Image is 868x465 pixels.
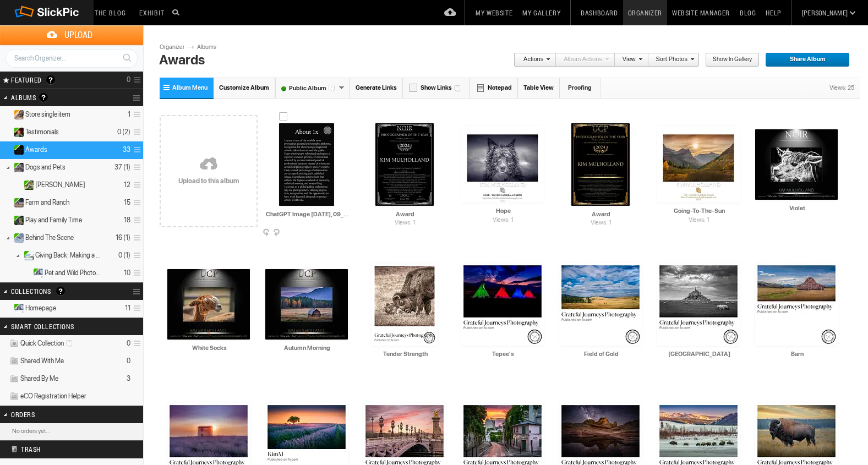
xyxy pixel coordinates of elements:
b: No orders yet... [12,428,51,435]
span: Share Album [765,53,842,67]
span: Testimonials [25,128,59,136]
input: Tepee's [461,349,545,359]
input: Field of Gold [559,349,643,359]
a: Expand [20,266,31,274]
a: Collapse [1,145,12,154]
input: Search Organizer... [6,49,138,68]
ins: Public Album [9,198,24,207]
input: Going-To-The-Sun [657,206,741,216]
a: Sort Photos [648,53,694,67]
img: KIM_M.webp [375,123,434,206]
input: White Socks [167,343,251,353]
span: Farm and Ranch [25,198,69,207]
span: Reggie [35,180,85,189]
img: ico_album_quick.png [9,339,19,348]
a: Expand [1,216,12,224]
ins: Unlisted Album [9,110,24,119]
ins: Public Album [9,145,24,155]
a: Expand [1,110,12,118]
input: Autumn Morning [265,343,349,353]
img: ico_album_coll.png [9,392,19,401]
span: Customize Album [219,84,269,91]
span: Views: 1 [571,218,631,228]
h2: Trash [11,441,113,457]
span: Dogs and Pets [25,163,65,172]
a: Generate Links [350,78,403,98]
a: Show Links [403,78,470,98]
img: KIM_M_%282%29.webp [755,129,838,200]
input: Mont Saint-Michel [657,349,741,359]
input: Barn [755,349,839,359]
span: Views: 1 [375,218,435,228]
a: Collection Options [133,284,143,299]
span: eCO Registration Helper [20,392,86,401]
span: Quick Collection [20,339,76,348]
a: Actions [514,53,550,67]
img: 2904248.webp [461,263,544,346]
a: Expand [1,304,12,312]
input: Award [363,209,447,219]
input: Award [559,209,643,219]
a: Search [117,48,137,67]
input: Hope [461,206,545,216]
img: KIM_%281%29_v2.webp [657,126,740,203]
span: Views: 1 [657,216,741,225]
span: Shared By Me [20,374,58,383]
img: KIMMULHOLLAND.webp [571,123,630,206]
a: Expand [1,128,12,136]
a: View [615,53,642,67]
a: Show in Gallery [705,53,760,67]
ins: Public Album [19,251,34,260]
span: Shared With Me [20,357,64,365]
img: 2780995.webp [755,263,838,346]
input: Tender Strength [363,349,447,359]
ins: Public Album [9,163,24,172]
span: Awards [25,145,47,154]
img: 3207490.webp [372,263,438,346]
span: Homepage [25,304,56,313]
ins: Public Collection [9,304,24,313]
input: ChatGPT Image Aug 10, 2025, 09_48_11 AM [265,209,349,219]
img: KIM_M_%281%29.webp [167,269,250,340]
span: Album Menu [172,84,208,91]
a: Notepad [470,78,518,98]
ins: Public Album [9,216,24,225]
span: Show in Gallery [705,53,752,67]
input: Violet [755,203,839,213]
span: Views: 1 [461,216,545,225]
a: Expand [1,198,12,206]
span: Giving Back: Making a Difference... [35,251,103,260]
h2: Albums [11,89,103,106]
input: Search photos on SlickPic... [171,6,184,19]
ins: Public Album [19,180,34,190]
ins: Public Album [9,233,24,243]
a: Collapse [10,248,25,262]
img: ico_album_coll.png [9,357,19,366]
h2: Smart Collections [11,318,103,335]
ins: Public Album [9,128,24,137]
span: Behind The Scene [25,233,74,242]
span: Upload [13,25,143,45]
a: Album Actions [556,53,609,67]
span: Pet and Wild Photography [45,269,102,277]
img: 3092889.webp [657,263,740,346]
a: Expand [11,178,21,186]
ins: Public Album [29,269,43,278]
a: Albums [194,43,227,52]
span: Play and Family Time [25,216,82,225]
font: Public Album [276,85,339,92]
a: Proofing [560,78,600,98]
a: Table View [518,78,560,98]
h2: Orders [11,406,103,423]
span: FEATURED [8,75,42,84]
img: ChatGPT_Image_Aug_10%2C_2025%2C_09_48_11_AM.webp [279,123,334,206]
img: KIM.webp [461,126,544,203]
img: KIM_M_-.webp [265,269,348,340]
div: Views: 25 [824,78,860,98]
img: ico_album_coll.png [9,374,19,384]
h2: Collections [11,283,103,299]
img: 3246166.webp [559,263,642,346]
span: Store single item [25,110,70,119]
